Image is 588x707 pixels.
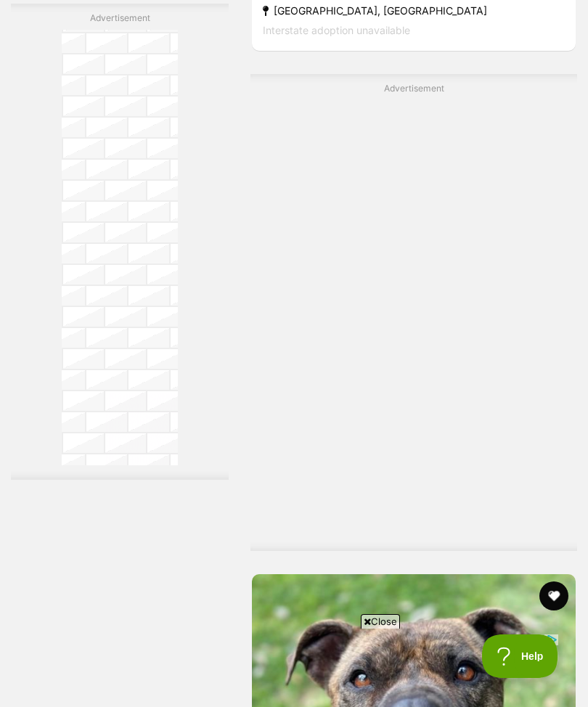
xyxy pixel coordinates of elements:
iframe: Advertisement [62,30,178,466]
iframe: Help Scout Beacon - Open [482,634,559,678]
iframe: Advertisement [305,101,523,536]
span: Close [361,614,400,629]
span: Interstate adoption unavailable [263,24,410,36]
strong: [GEOGRAPHIC_DATA], [GEOGRAPHIC_DATA] [263,1,565,20]
iframe: Advertisement [30,634,558,700]
div: Advertisement [250,74,577,551]
button: favourite [539,581,568,610]
div: Advertisement [11,4,229,481]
